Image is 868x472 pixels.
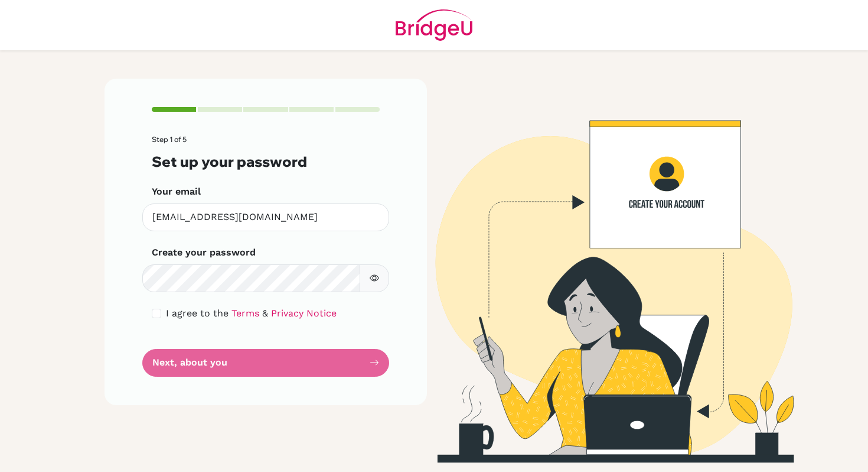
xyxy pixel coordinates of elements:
h3: Set up your password [152,153,380,170]
a: Terms [231,308,259,319]
label: Create your password [152,245,256,260]
input: Insert your email* [142,203,389,231]
label: Your email [152,185,201,199]
span: Step 1 of 5 [152,135,187,144]
span: & [262,308,268,319]
a: Privacy Notice [271,308,337,319]
span: I agree to the [166,308,229,319]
